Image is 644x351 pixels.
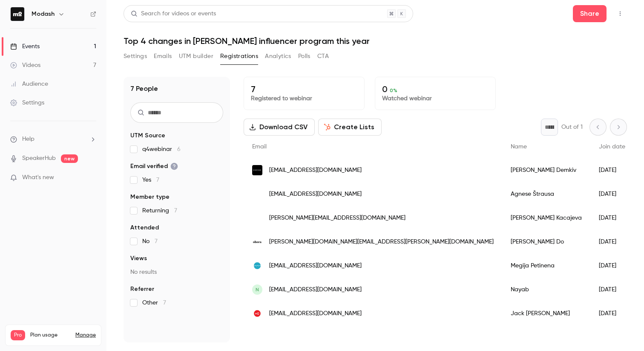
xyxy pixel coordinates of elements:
div: [PERSON_NAME] Demkiv [502,158,590,182]
span: Member type [130,193,170,201]
p: Registered to webinar [251,94,357,103]
span: [EMAIL_ADDRESS][DOMAIN_NAME] [269,285,362,294]
span: What's new [22,173,54,182]
span: Help [22,135,34,144]
p: No results [130,268,223,276]
div: Settings [10,99,44,107]
div: [PERSON_NAME] Do [502,230,590,254]
span: 6 [177,146,181,152]
button: Create Lists [318,119,382,136]
button: Settings [124,49,147,63]
button: Analytics [265,49,291,63]
div: [DATE] [590,278,634,302]
button: Polls [298,49,310,63]
span: Referrer [130,285,154,293]
div: [PERSON_NAME] Kacajeva [502,206,590,230]
h1: Top 4 changes in [PERSON_NAME] influencer program this year [124,36,627,46]
button: Download CSV [244,119,315,136]
button: CTA [317,49,329,63]
span: [EMAIL_ADDRESS][DOMAIN_NAME] [269,166,362,175]
span: Other [142,299,166,307]
span: Returning [142,206,177,215]
span: No [142,237,158,246]
p: 7 [251,84,357,94]
p: Out of 1 [561,123,583,131]
span: Email verified [130,162,178,171]
img: mariemur.com [252,165,262,175]
div: Search for videos or events [131,9,216,18]
p: 0 [382,84,489,94]
div: [DATE] [590,302,634,325]
span: Email [252,144,267,150]
h6: Modash [32,10,55,18]
span: [PERSON_NAME][EMAIL_ADDRESS][DOMAIN_NAME] [269,214,405,223]
p: Watched webinar [382,94,489,103]
img: wigiwama.com [252,217,262,219]
span: [EMAIL_ADDRESS][DOMAIN_NAME] [269,190,362,199]
div: Jack [PERSON_NAME] [502,302,590,325]
span: Join date [599,144,625,150]
span: Views [130,254,147,263]
span: new [61,154,78,163]
div: Audience [10,80,48,88]
a: Manage [75,332,96,339]
div: [DATE] [590,230,634,254]
h1: 7 People [130,84,158,94]
span: [EMAIL_ADDRESS][DOMAIN_NAME] [269,309,362,318]
img: pleso.me [252,261,262,271]
span: 7 [174,208,177,214]
button: UTM builder [179,49,213,63]
section: facet-groups [130,131,223,307]
button: Share [573,5,607,22]
span: Yes [142,176,159,184]
span: 7 [156,177,159,183]
span: [EMAIL_ADDRESS][DOMAIN_NAME] [269,261,362,270]
img: wigiwama.com [252,193,262,195]
span: 7 [163,300,166,306]
button: Registrations [220,49,258,63]
div: [DATE] [590,182,634,206]
span: 7 [155,238,158,244]
span: Name [511,144,527,150]
div: Agnese Štrausa [502,182,590,206]
span: Pro [11,330,25,340]
div: Nayab [502,278,590,302]
button: Emails [154,49,172,63]
span: N [256,286,259,293]
a: SpeakerHub [22,154,56,163]
div: [DATE] [590,206,634,230]
iframe: Noticeable Trigger [86,174,96,182]
img: ohora.com [252,237,262,247]
span: 0 % [390,87,397,93]
img: Modash [11,7,24,21]
div: Megija Petinena [502,254,590,278]
span: q4webinar [142,145,181,154]
div: [DATE] [590,158,634,182]
li: help-dropdown-opener [10,135,96,144]
span: Plan usage [30,332,70,339]
span: Attended [130,223,159,232]
img: modash.io [252,308,262,319]
div: [DATE] [590,254,634,278]
div: Events [10,42,40,51]
span: UTM Source [130,131,165,140]
div: Videos [10,61,40,70]
span: [PERSON_NAME][DOMAIN_NAME][EMAIL_ADDRESS][PERSON_NAME][DOMAIN_NAME] [269,238,494,247]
